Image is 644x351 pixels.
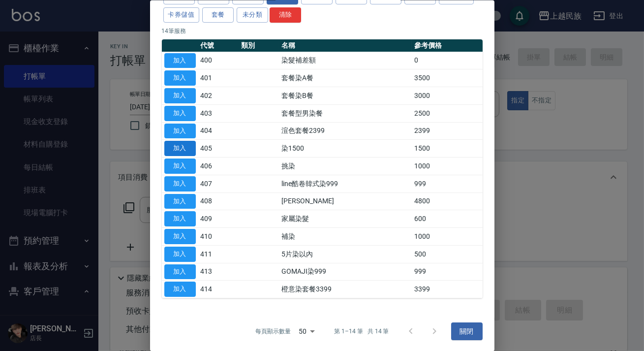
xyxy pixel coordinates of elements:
[451,322,483,340] button: 關閉
[279,87,412,104] td: 套餐染B餐
[164,246,196,261] button: 加入
[164,176,196,191] button: 加入
[279,210,412,227] td: 家屬染髮
[198,39,239,52] th: 代號
[198,192,239,210] td: 408
[412,39,482,52] th: 參考價格
[279,245,412,263] td: 5片染以內
[412,69,482,87] td: 3500
[198,104,239,122] td: 403
[164,70,196,86] button: 加入
[198,280,239,298] td: 414
[412,52,482,69] td: 0
[198,87,239,104] td: 402
[412,263,482,281] td: 999
[162,26,483,35] p: 14 筆服務
[412,227,482,245] td: 1000
[412,245,482,263] td: 500
[198,139,239,157] td: 405
[279,280,412,298] td: 橙意染套餐3399
[198,52,239,69] td: 400
[164,264,196,279] button: 加入
[164,53,196,68] button: 加入
[279,52,412,69] td: 染髮補差額
[163,7,200,22] button: 卡券儲值
[412,139,482,157] td: 1500
[198,69,239,87] td: 401
[334,327,389,336] p: 第 1–14 筆 共 14 筆
[279,139,412,157] td: 染1500
[239,39,279,52] th: 類別
[164,105,196,121] button: 加入
[198,175,239,192] td: 407
[412,192,482,210] td: 4800
[412,280,482,298] td: 3399
[202,7,234,22] button: 套餐
[198,210,239,227] td: 409
[279,263,412,281] td: GOMAJI染999
[279,104,412,122] td: 套餐型男染餐
[412,122,482,140] td: 2399
[412,175,482,192] td: 999
[412,157,482,175] td: 1000
[279,192,412,210] td: [PERSON_NAME]
[198,263,239,281] td: 413
[164,229,196,244] button: 加入
[412,210,482,227] td: 600
[279,175,412,192] td: line酷卷韓式染999
[164,282,196,297] button: 加入
[412,104,482,122] td: 2500
[164,193,196,209] button: 加入
[164,123,196,138] button: 加入
[164,88,196,103] button: 加入
[270,7,301,22] button: 清除
[164,211,196,226] button: 加入
[279,157,412,175] td: 挑染
[412,87,482,104] td: 3000
[164,141,196,156] button: 加入
[279,69,412,87] td: 套餐染A餐
[237,7,268,22] button: 未分類
[279,39,412,52] th: 名稱
[164,159,196,174] button: 加入
[279,227,412,245] td: 補染
[255,327,291,336] p: 每頁顯示數量
[295,318,318,345] div: 50
[198,227,239,245] td: 410
[198,157,239,175] td: 406
[279,122,412,140] td: 渲色套餐2399
[198,122,239,140] td: 404
[198,245,239,263] td: 411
